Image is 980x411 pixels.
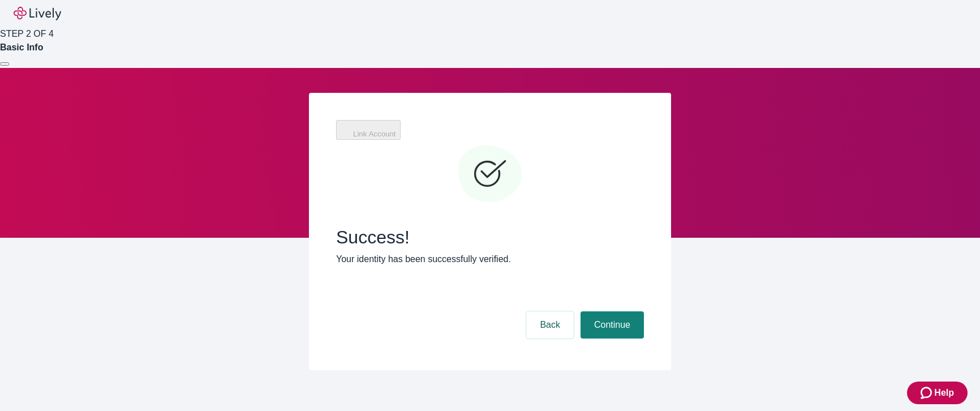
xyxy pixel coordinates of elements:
[336,226,644,248] span: Success!
[907,382,968,404] button: Zendesk support iconHelp
[526,311,574,339] button: Back
[336,252,644,266] p: Your identity has been successfully verified.
[921,386,934,400] svg: Zendesk support icon
[456,140,524,208] svg: Checkmark icon
[934,386,954,400] span: Help
[336,120,401,140] button: Link Account
[14,7,61,20] img: Lively
[581,311,644,339] button: Continue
